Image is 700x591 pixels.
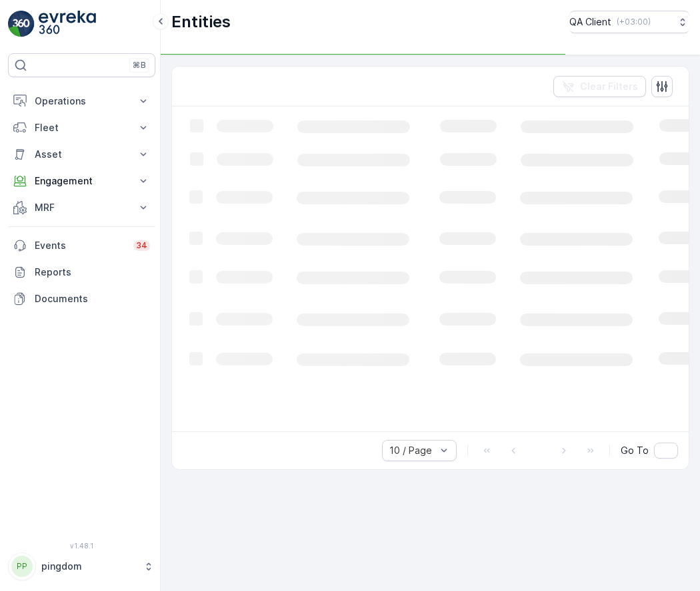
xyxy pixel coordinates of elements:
[35,201,129,214] p: MRF
[39,11,96,37] img: logo_light-DOdMpM7g.png
[580,80,638,93] p: Clear Filters
[8,286,155,312] a: Documents
[35,266,150,279] p: Reports
[35,95,129,108] p: Operations
[8,11,35,37] img: logo
[617,17,651,27] p: ( +03:00 )
[8,552,155,580] button: PPpingdom
[35,239,125,252] p: Events
[569,15,611,29] p: QA Client
[8,232,155,259] a: Events34
[133,60,146,71] p: ⌘B
[8,168,155,194] button: Engagement
[171,11,231,33] p: Entities
[41,560,137,573] p: pingdom
[8,542,155,550] span: v 1.48.1
[8,114,155,141] button: Fleet
[8,259,155,286] a: Reports
[35,174,129,188] p: Engagement
[136,240,147,251] p: 34
[35,148,129,161] p: Asset
[11,556,33,577] div: PP
[35,121,129,134] p: Fleet
[8,88,155,114] button: Operations
[553,76,646,97] button: Clear Filters
[621,444,649,457] span: Go To
[35,292,150,305] p: Documents
[569,11,689,33] button: QA Client(+03:00)
[8,141,155,168] button: Asset
[8,194,155,221] button: MRF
